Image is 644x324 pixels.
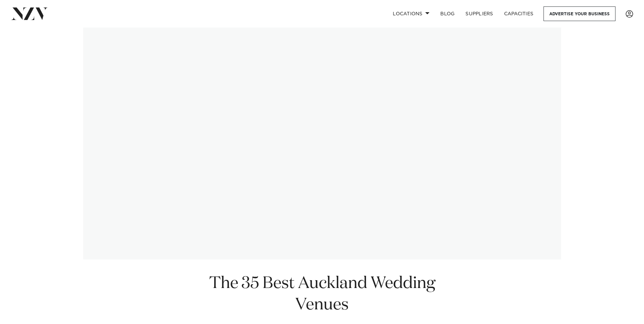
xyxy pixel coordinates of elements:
a: SUPPLIERS [460,6,498,21]
a: Advertise your business [544,6,615,21]
a: Capacities [499,6,539,21]
a: BLOG [435,6,460,21]
h1: The 35 Best Auckland Wedding Venues [206,273,438,316]
img: nzv-logo.png [11,7,48,20]
a: Locations [387,6,435,21]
